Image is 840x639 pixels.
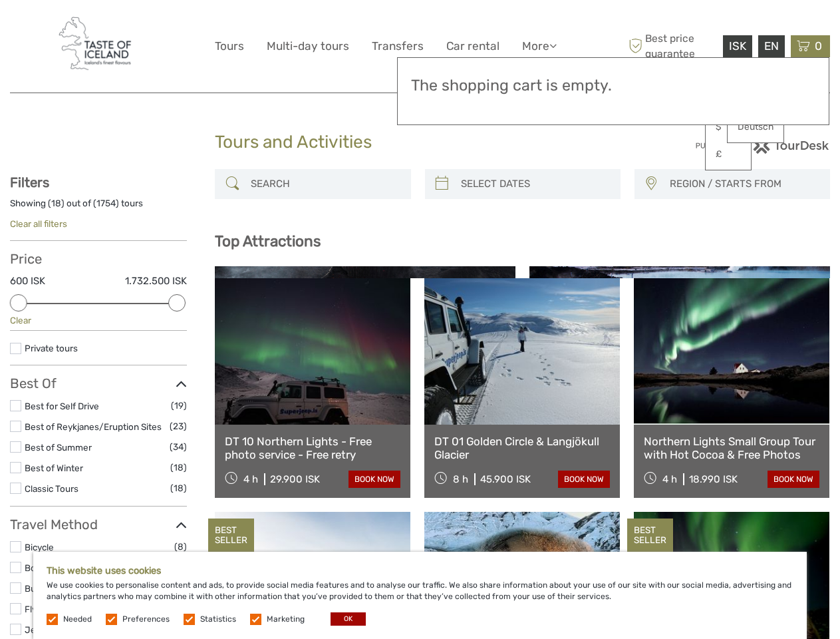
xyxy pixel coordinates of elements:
[446,37,499,56] a: Car rental
[63,614,92,625] label: Needed
[19,23,150,34] p: We're away right now. Please check back later!
[539,276,820,369] a: Lagoons, Nature Baths and Spas
[10,251,187,267] h3: Price
[25,542,54,552] a: Bicycle
[25,604,49,614] a: Flying
[200,614,236,625] label: Statistics
[25,442,92,453] a: Best of Summer
[706,142,751,166] a: £
[208,519,254,552] div: BEST SELLER
[349,471,400,488] a: book now
[768,471,819,488] a: book now
[245,172,404,196] input: SEARCH
[539,276,820,298] div: Lagoons, Nature Baths and Spas
[215,132,625,153] h1: Tours and Activities
[25,624,70,635] a: Jeep / 4x4
[225,276,505,298] div: Lava and Volcanoes
[10,375,187,391] h3: Best Of
[57,10,141,83] img: 3417-b46641ed-c0e6-4d72-aa34-5d91fce8ed54_logo_big.png
[411,77,815,95] h3: The shopping cart is empty.
[215,232,321,250] b: Top Attractions
[729,39,746,53] span: ISK
[170,481,187,496] span: (18)
[456,172,614,196] input: SELECT DATES
[125,274,187,288] label: 1.732.500 ISK
[10,174,49,190] strong: Filters
[10,218,67,229] a: Clear all filters
[625,31,720,61] span: Best price guarantee
[695,137,830,154] img: PurchaseViaTourDesk.png
[122,614,170,625] label: Preferences
[25,463,83,473] a: Best of Winter
[243,473,258,485] span: 4 h
[758,35,785,57] div: EN
[51,197,61,210] label: 18
[434,435,610,462] a: DT 01 Golden Circle & Langjökull Glacier
[47,565,793,576] h5: This website uses cookies
[662,473,677,485] span: 4 h
[706,115,751,139] a: $
[170,439,187,455] span: (34)
[813,39,824,53] span: 0
[689,473,738,485] div: 18.990 ISK
[10,274,45,288] label: 600 ISK
[25,583,41,594] a: Bus
[331,612,366,626] button: OK
[453,473,468,485] span: 8 h
[270,473,320,485] div: 29.900 ISK
[10,197,187,218] div: Showing ( ) out of ( ) tours
[171,398,187,413] span: (19)
[33,552,807,639] div: We use cookies to personalise content and ads, to provide social media features and to analyse ou...
[728,115,783,139] a: Deutsch
[664,173,823,195] button: REGION / STARTS FROM
[96,197,116,210] label: 1754
[174,539,187,554] span: (8)
[170,460,187,475] span: (18)
[25,421,162,432] a: Best of Reykjanes/Eruption Sites
[480,473,531,485] div: 45.900 ISK
[153,21,169,37] button: Open LiveChat chat widget
[10,314,187,327] div: Clear
[644,435,819,462] a: Northern Lights Small Group Tour with Hot Cocoa & Free Photos
[225,276,505,369] a: Lava and Volcanoes
[215,37,244,56] a: Tours
[267,614,305,625] label: Marketing
[25,562,44,573] a: Boat
[558,471,610,488] a: book now
[25,401,99,411] a: Best for Self Drive
[10,517,187,532] h3: Travel Method
[25,343,78,353] a: Private tours
[522,37,557,56] a: More
[627,519,673,552] div: BEST SELLER
[372,37,424,56] a: Transfers
[25,483,78,494] a: Classic Tours
[267,37,349,56] a: Multi-day tours
[225,435,400,462] a: DT 10 Northern Lights - Free photo service - Free retry
[170,419,187,434] span: (23)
